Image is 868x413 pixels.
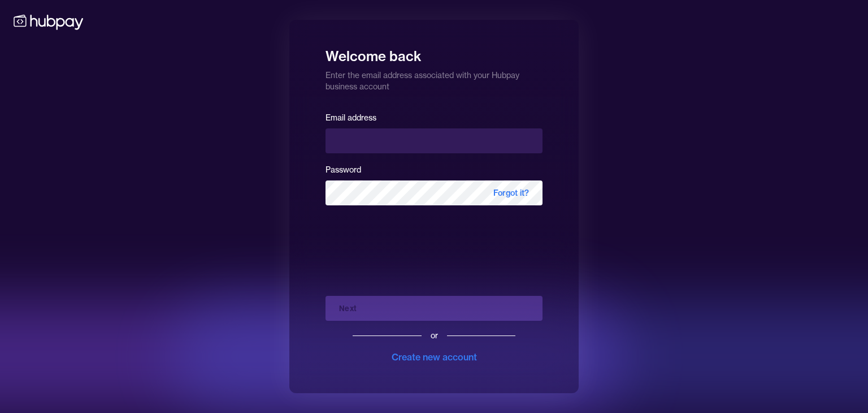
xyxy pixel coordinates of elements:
h1: Welcome back [325,40,542,65]
p: Enter the email address associated with your Hubpay business account [325,65,542,92]
label: Password [325,165,361,175]
label: Email address [325,113,376,123]
span: Forgot it? [480,180,542,205]
div: Create new account [392,350,477,364]
div: or [431,330,438,341]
